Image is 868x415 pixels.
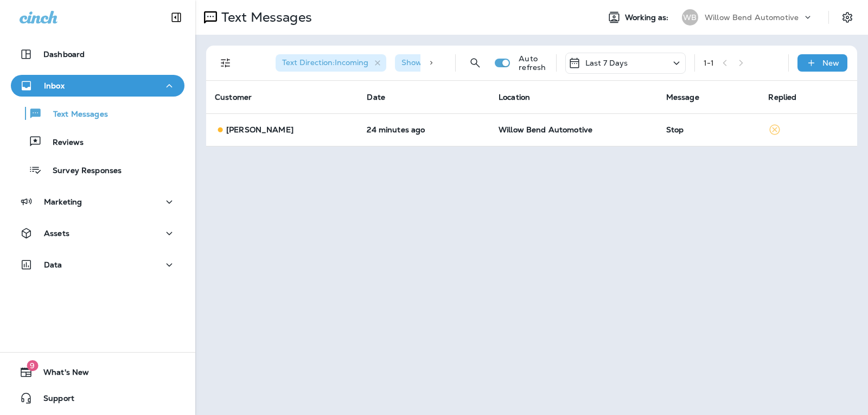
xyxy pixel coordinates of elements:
button: Marketing [11,191,184,213]
button: Text Messages [11,102,184,125]
p: Dashboard [43,50,85,59]
div: Text Direction:Incoming [276,54,386,72]
p: Last 7 Days [585,59,628,67]
button: Reviews [11,130,184,153]
span: Working as: [625,13,671,22]
span: What's New [33,368,89,381]
p: Assets [44,229,69,238]
span: Text Direction : Incoming [282,58,368,67]
span: Location [499,92,530,102]
span: Date [367,92,385,102]
button: Inbox [11,75,184,97]
p: Aug 20, 2025 11:36 AM [367,125,481,134]
p: Marketing [44,197,82,206]
button: Collapse Sidebar [161,7,192,28]
button: Survey Responses [11,158,184,181]
p: New [822,59,839,67]
span: Support [33,394,74,407]
p: Text Messages [217,9,312,25]
p: Auto refresh [519,54,547,72]
span: Show Start/Stop/Unsubscribe : true [401,58,532,67]
button: Search Messages [464,52,486,74]
p: Text Messages [42,110,108,120]
button: Data [11,254,184,276]
div: 1 - 1 [704,59,714,67]
button: Settings [838,8,857,27]
p: [PERSON_NAME] [226,125,293,134]
div: Show Start/Stop/Unsubscribe:true [395,54,550,72]
span: Customer [215,92,252,102]
p: Inbox [44,81,65,90]
div: WB [682,9,698,25]
button: Support [11,387,184,409]
button: 9What's New [11,361,184,383]
p: Reviews [42,138,84,148]
div: Stop [666,125,751,134]
p: Survey Responses [42,166,122,176]
p: Data [44,260,62,269]
span: Message [666,92,699,102]
button: Assets [11,222,184,244]
span: Willow Bend Automotive [499,125,592,135]
span: 9 [27,360,38,371]
p: Willow Bend Automotive [705,13,799,22]
span: Replied [768,92,796,102]
button: Dashboard [11,43,184,65]
button: Filters [215,52,237,74]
